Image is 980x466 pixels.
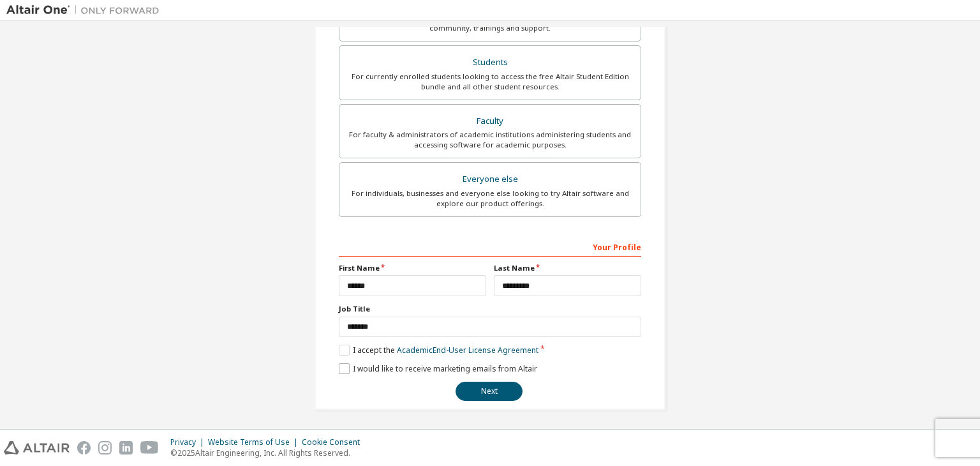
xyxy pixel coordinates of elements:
[140,441,159,455] img: youtube.svg
[347,170,633,188] div: Everyone else
[339,363,537,374] label: I would like to receive marketing emails from Altair
[339,236,641,257] div: Your Profile
[456,382,523,401] button: Next
[170,437,208,447] div: Privacy
[119,441,133,455] img: linkedin.svg
[339,345,538,356] label: I accept the
[347,188,633,209] div: For individuals, businesses and everyone else looking to try Altair software and explore our prod...
[347,71,633,92] div: For currently enrolled students looking to access the free Altair Student Edition bundle and all ...
[4,441,70,455] img: altair_logo.svg
[339,263,486,273] label: First Name
[397,345,538,356] a: Academic End-User License Agreement
[494,263,641,273] label: Last Name
[347,130,633,150] div: For faculty & administrators of academic institutions administering students and accessing softwa...
[347,112,633,130] div: Faculty
[339,304,641,314] label: Job Title
[77,441,91,455] img: facebook.svg
[6,4,166,17] img: Altair One
[347,54,633,71] div: Students
[98,441,112,455] img: instagram.svg
[170,447,367,458] p: © 2025 Altair Engineering, Inc. All Rights Reserved.
[208,437,302,447] div: Website Terms of Use
[302,437,367,447] div: Cookie Consent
